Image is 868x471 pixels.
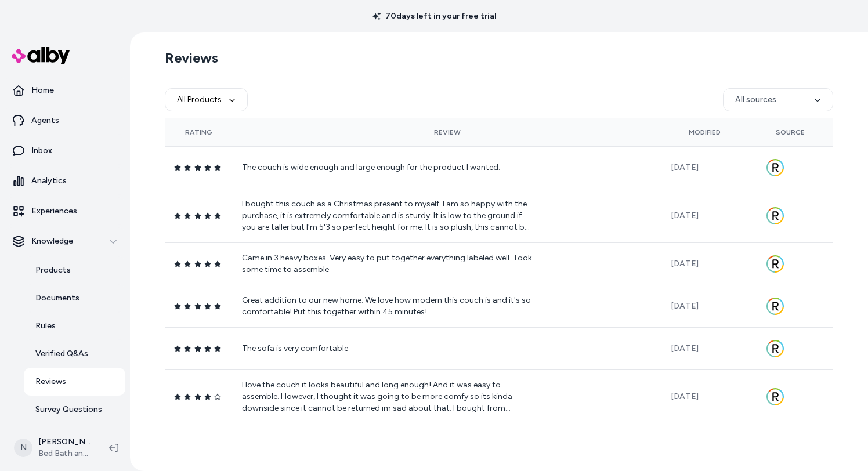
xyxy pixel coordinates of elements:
[31,205,77,217] p: Experiences
[242,343,532,354] p: The sofa is very comfortable
[31,145,52,157] p: Inbox
[31,236,73,247] p: Knowledge
[35,292,79,304] p: Documents
[24,284,125,312] a: Documents
[174,128,223,137] div: Rating
[35,320,56,332] p: Rules
[242,295,532,318] p: Great addition to our new home. We love how modern this couch is and it's so comfortable! Put thi...
[24,368,125,396] a: Reviews
[242,128,652,137] div: Review
[242,198,532,233] p: I bought this couch as a Christmas present to myself. I am so happy with the purchase, it is extr...
[671,162,699,172] span: [DATE]
[5,107,125,135] a: Agents
[31,85,54,96] p: Home
[24,256,125,284] a: Products
[31,175,67,187] p: Analytics
[12,47,70,64] img: alby Logo
[38,448,91,459] span: Bed Bath and Beyond
[35,404,102,415] p: Survey Questions
[24,340,125,368] a: Verified Q&As
[735,94,776,106] span: All sources
[31,115,59,126] p: Agents
[5,227,125,255] button: Knowledge
[671,211,699,220] span: [DATE]
[757,128,824,137] div: Source
[35,348,88,360] p: Verified Q&As
[671,128,738,137] div: Modified
[165,88,248,111] button: All Products
[5,197,125,225] a: Experiences
[366,10,503,22] p: 70 days left in your free trial
[242,252,532,276] p: Came in 3 heavy boxes. Very easy to put together everything labeled well. Took some time to assemble
[5,137,125,165] a: Inbox
[671,392,699,401] span: [DATE]
[24,396,125,423] a: Survey Questions
[671,301,699,311] span: [DATE]
[5,77,125,104] a: Home
[35,265,71,276] p: Products
[35,376,66,387] p: Reviews
[14,439,32,457] span: N
[5,167,125,195] a: Analytics
[165,49,218,67] h2: Reviews
[38,436,91,448] p: [PERSON_NAME]
[7,429,100,466] button: N[PERSON_NAME]Bed Bath and Beyond
[671,259,699,269] span: [DATE]
[671,343,699,353] span: [DATE]
[242,379,532,414] p: I love the couch it looks beautiful and long enough! And it was easy to assemble. However, I thou...
[723,88,833,111] button: All sources
[24,312,125,340] a: Rules
[242,162,532,173] p: The couch is wide enough and large enough for the product I wanted.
